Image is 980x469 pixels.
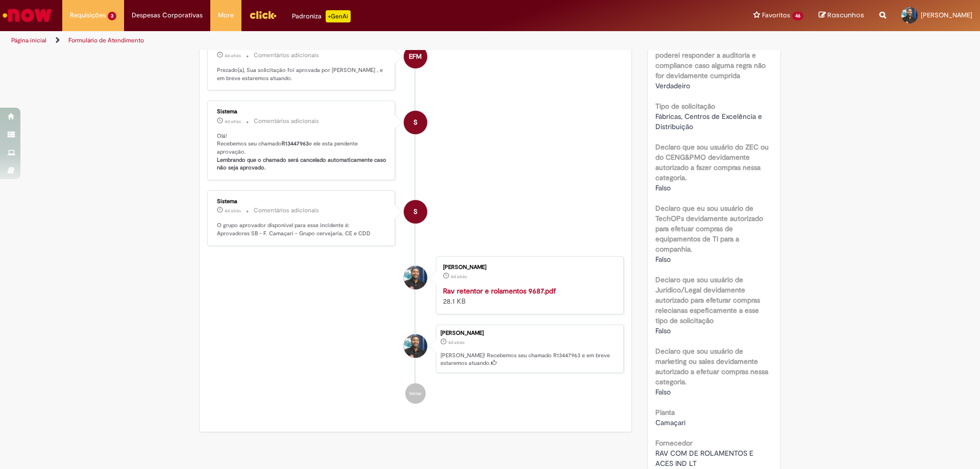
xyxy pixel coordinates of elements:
img: ServiceNow [1,5,54,26]
div: Ronaldo Silva Bispo [404,266,427,289]
time: 26/08/2025 11:49:44 [225,208,241,214]
div: Padroniza [292,10,351,22]
b: Declaro que sou usuário de marketing ou sales devidamente autorizado a efetuar compras nessa cate... [655,347,768,386]
p: Olá! Recebemos seu chamado e ele esta pendente aprovação. [217,132,387,172]
li: Ronaldo Silva Bispo [207,325,624,374]
a: Página inicial [11,36,46,44]
b: Lembrando que o chamado será cancelado automaticamente caso não seja aprovado. [217,156,388,172]
b: Declaro que sou usuário de Jurídico/Legal devidamente autorizado para efeturar compras relecianas... [655,275,760,325]
div: [PERSON_NAME] [440,330,618,336]
div: Ronaldo Silva Bispo [404,334,427,358]
span: Falso [655,326,671,335]
small: Comentários adicionais [254,117,319,126]
img: click_logo_yellow_360x200.png [249,7,277,22]
a: Rav retentor e rolamentos 9687.pdf [443,286,556,295]
span: Falso [655,255,671,264]
div: System [404,200,427,224]
b: Declaro que eu sou usuário de TechOPs devidamente autorizado para efetuar compras de equipamentos... [655,204,763,254]
span: 4d atrás [448,339,464,345]
p: +GenAi [326,10,351,22]
span: [PERSON_NAME] [921,11,972,19]
span: 3 [108,12,116,20]
span: 4d atrás [451,274,467,280]
ul: Trilhas de página [8,31,646,50]
span: S [413,200,418,224]
b: R13447963 [282,140,309,147]
span: Fábricas, Centros de Excelência e Distribuição [655,112,764,131]
span: Falso [655,183,671,192]
small: Comentários adicionais [254,51,319,60]
p: [PERSON_NAME]! Recebemos seu chamado R13447963 e em breve estaremos atuando. [440,352,618,367]
p: O grupo aprovador disponível para esse incidente é: Aprovadores SB - F. Camaçari - Grupo cervejar... [217,221,387,237]
span: 4d atrás [225,53,241,59]
div: System [404,111,427,134]
div: Emanuel Ferreira Matos [404,45,427,68]
span: S [413,110,418,135]
span: Rascunhos [827,10,864,20]
span: EFM [409,44,422,69]
span: Favoritos [762,10,790,20]
a: Formulário de Atendimento [68,36,144,44]
time: 26/08/2025 11:49:29 [451,274,467,280]
span: Camaçari [655,418,685,427]
div: Sistema [217,199,387,205]
b: Fornecedor [655,438,693,448]
span: More [218,10,234,20]
div: [PERSON_NAME] [443,264,613,270]
span: Despesas Corporativas [132,10,203,20]
b: Planta [655,408,675,417]
b: Tipo de solicitação [655,102,715,111]
span: Verdadeiro [655,81,690,90]
a: Rascunhos [819,11,864,20]
p: Prezado(a), Sua solicitação foi aprovada por [PERSON_NAME] , e em breve estaremos atuando. [217,66,387,82]
b: Declaro que sou usuário do ZEC ou do CENG&PMO devidamente autorizado a fazer compras nessa catego... [655,142,769,182]
span: Falso [655,387,671,397]
span: 4d atrás [225,118,241,125]
b: Declaro que li e aceito as regras listadas na descrição da oferta e que poderei responder a audit... [655,30,772,80]
div: 28.1 KB [443,286,613,306]
span: 46 [792,12,803,20]
time: 26/08/2025 11:49:36 [448,339,464,345]
time: 26/08/2025 11:55:07 [225,53,241,59]
span: RAV COM DE ROLAMENTOS E ACES IND LT [655,449,755,468]
time: 26/08/2025 11:49:49 [225,118,241,125]
div: Sistema [217,109,387,115]
span: Requisições [70,10,106,20]
small: Comentários adicionais [254,206,319,215]
span: 4d atrás [225,208,241,214]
